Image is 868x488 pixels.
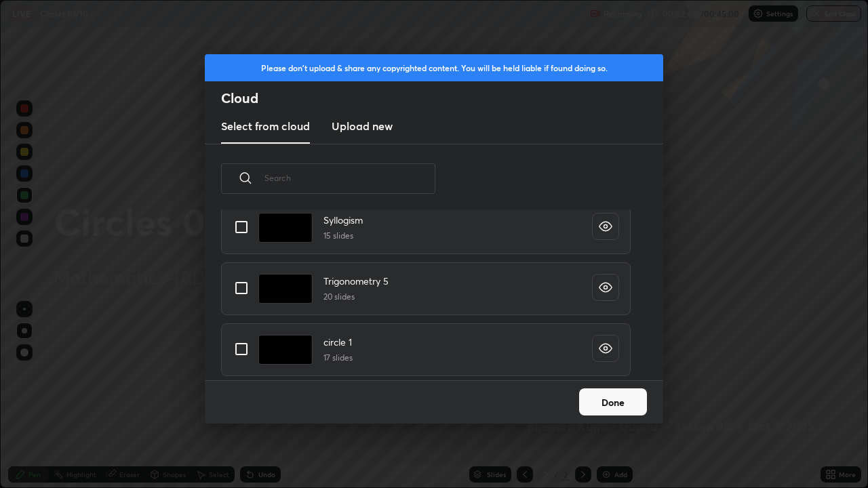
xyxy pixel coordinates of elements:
[258,274,313,304] img: 1759487480U21VRK.pdf
[323,213,363,227] h4: Syllogism
[323,335,353,349] h4: circle 1
[323,352,353,364] h5: 17 slides
[323,230,363,242] h5: 15 slides
[258,335,313,365] img: 1759487480SP796U.pdf
[579,388,647,415] button: Done
[205,54,663,81] div: Please don't upload & share any copyrighted content. You will be held liable if found doing so.
[323,291,389,303] h5: 20 slides
[221,89,663,107] h2: Cloud
[205,209,647,380] div: grid
[332,118,393,134] h3: Upload new
[221,118,310,134] h3: Select from cloud
[323,274,389,288] h4: Trigonometry 5
[264,149,435,207] input: Search
[258,213,313,243] img: 1757674917ZHZD7V.pdf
